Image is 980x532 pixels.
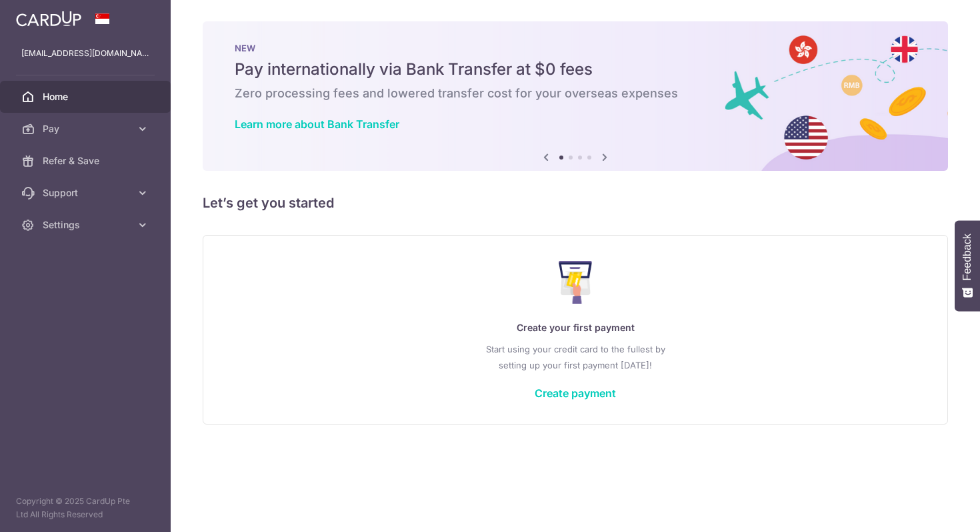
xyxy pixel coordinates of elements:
[43,218,131,232] span: Settings
[559,261,593,304] img: Make Payment
[43,122,131,136] span: Pay
[235,85,916,101] h6: Zero processing fees and lowered transfer cost for your overseas expenses
[230,320,921,336] p: Create your first payment
[203,21,948,171] img: Bank transfer banner
[43,186,131,200] span: Support
[235,43,916,53] p: NEW
[961,234,973,280] span: Feedback
[955,220,980,311] button: Feedback - Show survey
[43,90,131,103] span: Home
[21,47,149,60] p: [EMAIL_ADDRESS][DOMAIN_NAME]
[230,341,921,373] p: Start using your credit card to the fullest by setting up your first payment [DATE]!
[203,192,948,214] h5: Let’s get you started
[43,154,131,168] span: Refer & Save
[16,11,81,27] img: CardUp
[535,386,616,400] a: Create payment
[235,117,399,131] a: Learn more about Bank Transfer
[235,59,916,80] h5: Pay internationally via Bank Transfer at $0 fees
